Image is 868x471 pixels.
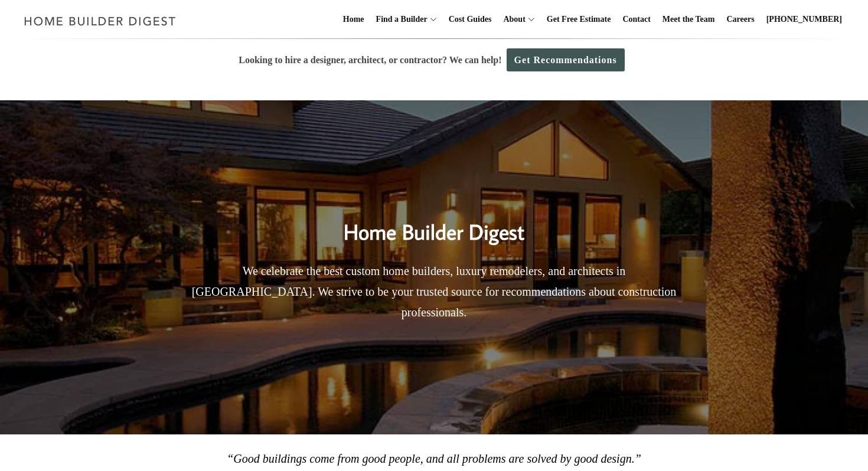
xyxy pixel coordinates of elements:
[618,1,655,38] a: Contact
[444,1,497,38] a: Cost Guides
[722,1,759,38] a: Careers
[542,1,616,38] a: Get Free Estimate
[338,1,369,38] a: Home
[762,1,847,38] a: [PHONE_NUMBER]
[183,261,685,323] p: We celebrate the best custom home builders, luxury remodelers, and architects in [GEOGRAPHIC_DATA...
[371,1,428,38] a: Find a Builder
[658,1,720,38] a: Meet the Team
[498,1,525,38] a: About
[183,195,685,248] h2: Home Builder Digest
[227,452,641,465] em: “Good buildings come from good people, and all problems are solved by good design.”
[19,9,181,32] img: Home Builder Digest
[507,48,625,71] a: Get Recommendations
